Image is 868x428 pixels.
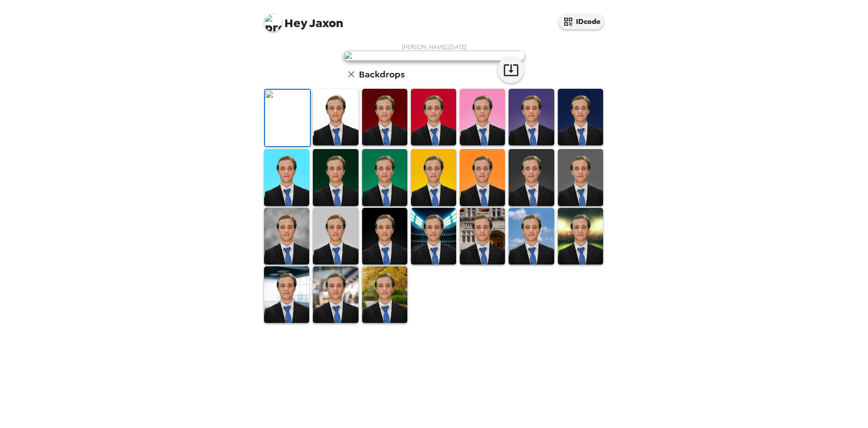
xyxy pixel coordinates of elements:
[344,51,524,61] img: user
[264,9,343,29] span: Jaxon
[402,43,467,51] span: [PERSON_NAME] , [DATE]
[265,90,310,146] img: Original
[559,14,604,29] button: IDcode
[264,14,282,32] img: profile pic
[284,15,307,31] span: Hey
[359,67,405,82] h6: Backdrops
